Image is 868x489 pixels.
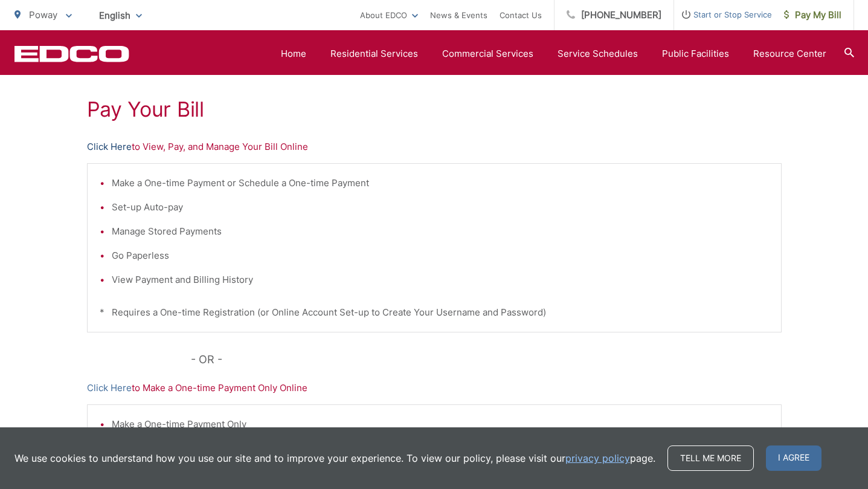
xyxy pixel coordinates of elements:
li: View Payment and Billing History [112,273,769,287]
a: Residential Services [330,47,418,61]
a: News & Events [430,8,487,22]
a: Click Here [87,381,132,395]
a: Resource Center [753,47,826,61]
a: Contact Us [500,8,542,22]
li: Make a One-time Payment or Schedule a One-time Payment [112,176,769,190]
a: About EDCO [360,8,418,22]
a: Tell me more [667,445,754,471]
p: to View, Pay, and Manage Your Bill Online [87,140,782,154]
p: - OR - [191,351,782,369]
span: Poway [29,9,57,21]
a: EDCD logo. Return to the homepage. [14,45,129,62]
p: We use cookies to understand how you use our site and to improve your experience. To view our pol... [14,451,655,465]
span: I agree [766,445,821,471]
a: Public Facilities [662,47,729,61]
h1: Pay Your Bill [87,97,782,121]
a: Home [281,47,306,61]
a: Click Here [87,140,132,154]
li: Make a One-time Payment Only [112,417,769,432]
span: Pay My Bill [784,8,841,22]
p: * Requires a One-time Registration (or Online Account Set-up to Create Your Username and Password) [100,305,769,320]
a: Service Schedules [558,47,638,61]
span: English [90,5,151,26]
a: privacy policy [565,451,630,465]
a: Commercial Services [442,47,533,61]
p: to Make a One-time Payment Only Online [87,381,782,395]
li: Manage Stored Payments [112,224,769,239]
li: Go Paperless [112,248,769,263]
li: Set-up Auto-pay [112,200,769,215]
